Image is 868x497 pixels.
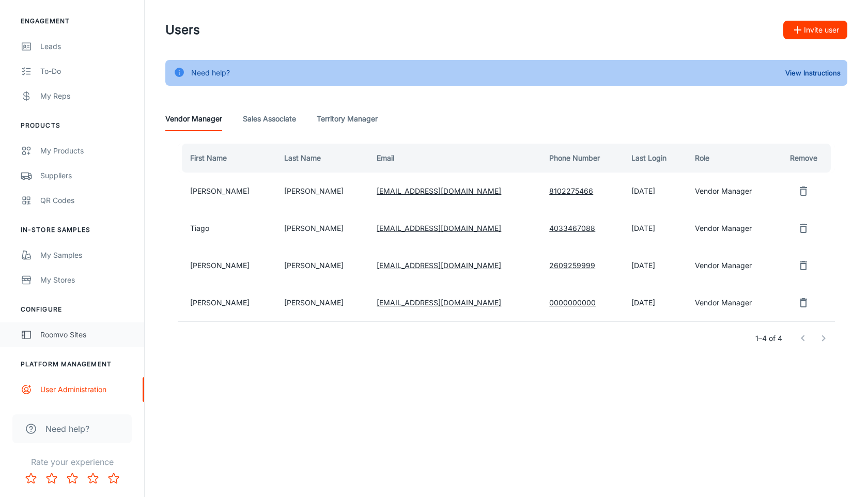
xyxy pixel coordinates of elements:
[549,261,595,270] a: 2609259999
[687,284,777,321] td: Vendor Manager
[178,210,276,247] td: Tiago
[40,41,134,52] div: Leads
[623,247,686,284] td: [DATE]
[541,144,623,173] th: Phone Number
[276,284,369,321] td: [PERSON_NAME]
[40,170,134,181] div: Suppliers
[368,144,541,173] th: Email
[40,250,134,261] div: My Samples
[549,224,595,232] a: 4033467088
[40,195,134,206] div: QR Codes
[178,173,276,210] td: [PERSON_NAME]
[276,144,369,173] th: Last Name
[377,298,501,307] a: [EMAIL_ADDRESS][DOMAIN_NAME]
[687,144,777,173] th: Role
[317,106,378,131] a: Territory Manager
[191,63,230,83] div: Need help?
[178,284,276,321] td: [PERSON_NAME]
[549,187,593,195] a: 8102275466
[377,224,501,232] a: [EMAIL_ADDRESS][DOMAIN_NAME]
[623,173,686,210] td: [DATE]
[687,247,777,284] td: Vendor Manager
[165,21,200,39] h1: Users
[40,90,134,102] div: My Reps
[549,298,596,307] a: 0000000000
[623,144,686,173] th: Last Login
[687,210,777,247] td: Vendor Manager
[40,274,134,286] div: My Stores
[783,21,847,39] button: Invite user
[623,284,686,321] td: [DATE]
[40,66,134,77] div: To-do
[40,384,134,395] div: User Administration
[40,329,134,340] div: Roomvo Sites
[793,292,814,313] button: remove user
[243,106,296,131] a: Sales Associate
[783,65,843,81] button: View Instructions
[776,144,835,173] th: Remove
[755,333,782,344] p: 1–4 of 4
[377,261,501,270] a: [EMAIL_ADDRESS][DOMAIN_NAME]
[276,173,369,210] td: [PERSON_NAME]
[793,181,814,201] button: remove user
[178,144,276,173] th: First Name
[276,210,369,247] td: [PERSON_NAME]
[687,173,777,210] td: Vendor Manager
[793,255,814,276] button: remove user
[165,106,222,131] a: Vendor Manager
[377,187,501,195] a: [EMAIL_ADDRESS][DOMAIN_NAME]
[40,145,134,157] div: My Products
[276,247,369,284] td: [PERSON_NAME]
[623,210,686,247] td: [DATE]
[178,247,276,284] td: [PERSON_NAME]
[793,218,814,239] button: remove user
